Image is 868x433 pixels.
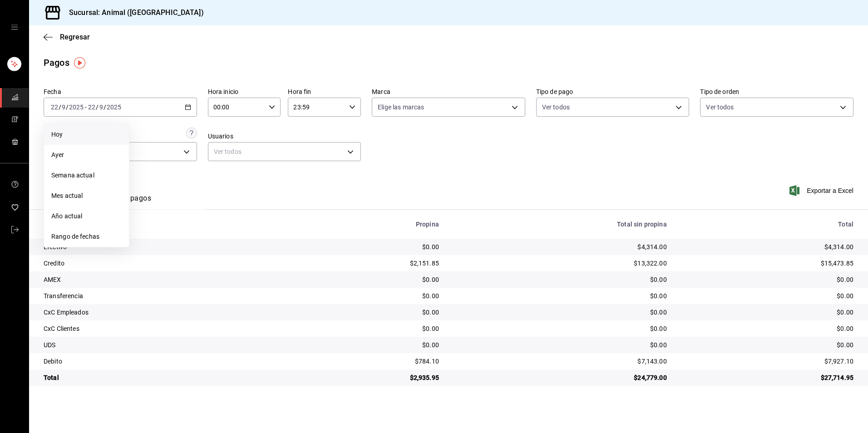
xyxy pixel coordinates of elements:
[681,242,853,251] div: $4,314.00
[298,259,439,268] div: $2,151.85
[681,357,853,366] div: $7,927.10
[51,130,122,139] span: Hoy
[96,103,99,111] span: /
[298,221,439,228] div: Propina
[51,150,122,160] span: Ayer
[681,373,853,382] div: $27,714.95
[99,103,104,111] input: --
[44,259,284,268] div: Credito
[66,103,69,111] span: /
[59,103,61,111] span: /
[44,373,284,382] div: Total
[298,340,439,349] div: $0.00
[44,56,69,69] div: Pagos
[454,308,667,317] div: $0.00
[61,103,66,111] input: --
[681,221,853,228] div: Total
[454,259,667,268] div: $13,322.00
[60,33,90,41] span: Regresar
[50,103,59,111] input: --
[681,340,853,349] div: $0.00
[454,324,667,333] div: $0.00
[51,232,122,241] span: Rango de fechas
[51,191,122,201] span: Mes actual
[44,221,284,228] div: Tipo de pago
[74,57,85,69] img: Tooltip marker
[106,103,122,111] input: ----
[298,275,439,284] div: $0.00
[454,373,667,382] div: $24,779.00
[372,89,525,95] label: Marca
[681,275,853,284] div: $0.00
[681,324,853,333] div: $0.00
[44,308,284,317] div: CxC Empleados
[62,7,204,18] h3: Sucursal: Animal ([GEOGRAPHIC_DATA])
[298,357,439,366] div: $784.10
[700,89,853,95] label: Tipo de orden
[298,242,439,251] div: $0.00
[298,373,439,382] div: $2,935.95
[44,291,284,300] div: Transferencia
[454,291,667,300] div: $0.00
[44,357,284,366] div: Debito
[536,89,690,95] label: Tipo de pago
[44,89,197,95] label: Fecha
[69,103,84,111] input: ----
[378,103,424,112] span: Elige las marcas
[117,194,151,209] button: Ver pagos
[44,33,90,41] button: Regresar
[44,242,284,251] div: Efectivo
[681,259,853,268] div: $15,473.85
[208,142,361,161] div: Ver todos
[51,171,122,180] span: Semana actual
[288,89,361,95] label: Hora fin
[542,103,570,112] span: Ver todos
[44,324,284,333] div: CxC Clientes
[44,275,284,284] div: AMEX
[298,308,439,317] div: $0.00
[454,242,667,251] div: $4,314.00
[44,340,284,349] div: UDS
[88,103,96,111] input: --
[104,103,106,111] span: /
[454,340,667,349] div: $0.00
[706,103,734,112] span: Ver todos
[454,357,667,366] div: $7,143.00
[681,308,853,317] div: $0.00
[208,89,281,95] label: Hora inicio
[791,185,853,196] button: Exportar a Excel
[208,133,361,139] label: Usuarios
[85,103,87,111] span: -
[298,291,439,300] div: $0.00
[51,212,122,221] span: Año actual
[681,291,853,300] div: $0.00
[298,324,439,333] div: $0.00
[454,275,667,284] div: $0.00
[454,221,667,228] div: Total sin propina
[11,24,18,31] button: open drawer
